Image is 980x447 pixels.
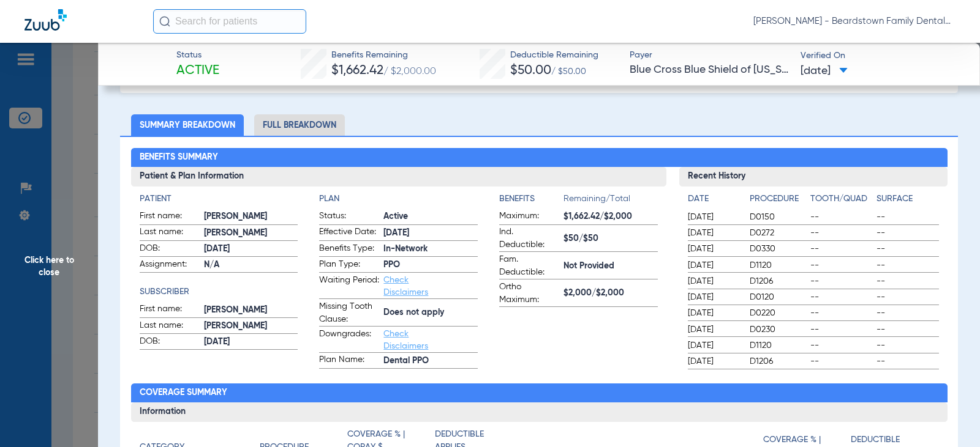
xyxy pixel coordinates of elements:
span: -- [810,243,872,255]
h4: Plan [319,193,478,205]
h4: Tooth/Quad [810,193,872,205]
span: DOB: [140,242,200,257]
span: D0272 [750,227,805,239]
h4: Surface [876,193,938,205]
span: Maximum: [499,210,559,224]
span: [DATE] [688,323,739,336]
span: [DATE] [688,275,739,287]
span: Fam. Deductible: [499,253,559,279]
app-breakdown-title: Procedure [750,193,805,210]
span: Not Provided [563,260,658,273]
span: Active [383,210,478,223]
span: Status: [319,210,379,224]
span: [PERSON_NAME] [204,210,298,223]
span: Plan Type: [319,258,379,273]
h3: Information [131,402,948,422]
span: -- [876,275,938,287]
span: Remaining/Total [563,193,658,210]
span: [DATE] [801,64,848,79]
span: First name: [140,210,200,224]
span: Status [176,49,219,62]
span: Benefits Type: [319,242,379,257]
span: -- [876,211,938,223]
h4: Date [688,193,739,205]
span: $1,662.42 [331,64,383,77]
span: Blue Cross Blue Shield of [US_STATE] [630,62,790,78]
span: D0330 [750,243,805,255]
span: -- [810,355,872,368]
h4: Procedure [750,193,805,205]
h3: Patient & Plan Information [131,167,667,187]
span: -- [876,243,938,255]
span: -- [810,227,872,239]
input: Search for patients [153,9,306,34]
span: [DATE] [688,227,739,239]
span: -- [876,307,938,319]
span: [DATE] [688,291,739,303]
span: -- [876,227,938,239]
li: Full Breakdown [254,114,345,136]
app-breakdown-title: Surface [876,193,938,210]
app-breakdown-title: Tooth/Quad [810,193,872,210]
span: -- [876,259,938,272]
span: Benefits Remaining [331,49,436,62]
span: $50.00 [510,64,551,77]
span: Plan Name: [319,353,379,368]
span: -- [810,211,872,223]
span: [DATE] [688,211,739,223]
span: [DATE] [383,227,478,240]
h4: Patient [140,193,298,205]
span: Missing Tooth Clause: [319,300,379,326]
span: D1206 [750,275,805,287]
span: -- [876,291,938,303]
span: Last name: [140,226,200,240]
h4: Benefits [499,193,563,205]
span: DOB: [140,335,200,350]
span: Last name: [140,319,200,334]
span: -- [810,339,872,352]
h2: Coverage Summary [131,383,948,403]
span: Active [176,62,219,79]
h2: Benefits Summary [131,148,948,168]
span: Assignment: [140,258,200,273]
li: Summary Breakdown [131,114,244,136]
app-breakdown-title: Date [688,193,739,210]
span: D1120 [750,259,805,272]
img: Search Icon [159,16,170,27]
span: Dental PPO [383,355,478,368]
span: -- [810,259,872,272]
span: [DATE] [688,339,739,352]
span: $50/$50 [563,232,658,245]
span: [DATE] [688,307,739,319]
h4: Subscriber [140,286,298,298]
span: Deductible Remaining [510,49,598,62]
span: D1120 [750,339,805,352]
span: [DATE] [688,355,739,368]
span: / $2,000.00 [383,67,436,76]
span: D0220 [750,307,805,319]
span: $1,662.42/$2,000 [563,210,658,223]
h3: Recent History [679,167,947,187]
span: Effective Date: [319,226,379,240]
span: Waiting Period: [319,274,379,298]
span: D0150 [750,211,805,223]
span: [PERSON_NAME] - Beardstown Family Dental [753,15,956,28]
span: [DATE] [688,259,739,272]
span: PPO [383,259,478,272]
span: [DATE] [204,336,298,349]
span: [PERSON_NAME] [204,320,298,333]
span: / $50.00 [551,67,586,76]
a: Check Disclaimers [383,330,428,350]
span: N/A [204,259,298,272]
span: -- [810,291,872,303]
span: $2,000/$2,000 [563,287,658,300]
span: -- [876,355,938,368]
span: D1206 [750,355,805,368]
app-breakdown-title: Benefits [499,193,563,210]
span: -- [876,323,938,336]
span: D0230 [750,323,805,336]
span: [DATE] [204,243,298,256]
